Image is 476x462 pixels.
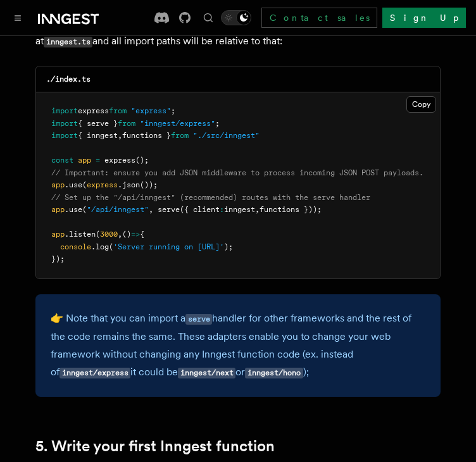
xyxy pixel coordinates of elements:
[260,205,322,214] span: functions }));
[140,230,144,239] span: {
[87,205,149,214] span: "/api/inngest"
[78,131,118,140] span: { inngest
[44,37,92,47] code: inngest.ts
[158,205,180,214] span: serve
[51,309,425,382] p: 👉 Note that you can import a handler for other frameworks and the rest of the code remains the sa...
[51,119,78,128] span: import
[46,75,91,84] code: ./index.ts
[122,131,171,140] span: functions }
[100,230,118,239] span: 3000
[78,106,109,115] span: express
[104,156,135,165] span: express
[180,205,220,214] span: ({ client
[51,180,65,189] span: app
[171,131,189,140] span: from
[60,242,91,251] span: console
[122,230,131,239] span: ()
[178,368,235,378] code: inngest/next
[51,131,78,140] span: import
[221,10,251,25] button: Toggle dark mode
[406,96,436,113] button: Copy
[109,242,113,251] span: (
[51,205,65,214] span: app
[109,106,127,115] span: from
[51,168,423,177] span: // Important: ensure you add JSON middleware to process incoming JSON POST payloads.
[51,193,370,202] span: // Set up the "/api/inngest" (recommended) routes with the serve handler
[135,156,149,165] span: ();
[65,230,96,239] span: .listen
[201,10,216,25] button: Find something...
[382,8,466,28] a: Sign Up
[65,205,82,214] span: .use
[65,180,82,189] span: .use
[185,312,212,324] a: serve
[224,205,255,214] span: inngest
[82,205,87,214] span: (
[224,242,233,251] span: );
[149,205,153,214] span: ,
[193,131,260,140] span: "./src/inngest"
[59,368,130,378] code: inngest/express
[131,230,140,239] span: =>
[118,230,122,239] span: ,
[113,242,224,251] span: 'Server running on [URL]'
[87,180,118,189] span: express
[51,230,65,239] span: app
[185,314,212,325] code: serve
[131,106,171,115] span: "express"
[118,119,135,128] span: from
[118,180,140,189] span: .json
[261,8,377,28] a: Contact sales
[215,119,220,128] span: ;
[78,156,91,165] span: app
[82,180,87,189] span: (
[78,119,118,128] span: { serve }
[51,106,78,115] span: import
[51,254,65,263] span: });
[245,368,303,378] code: inngest/hono
[140,119,215,128] span: "inngest/express"
[171,106,175,115] span: ;
[51,156,73,165] span: const
[220,205,224,214] span: :
[140,180,158,189] span: ());
[96,156,100,165] span: =
[255,205,260,214] span: ,
[96,230,100,239] span: (
[118,131,122,140] span: ,
[10,10,25,25] button: Toggle navigation
[91,242,109,251] span: .log
[35,437,275,455] a: 5. Write your first Inngest function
